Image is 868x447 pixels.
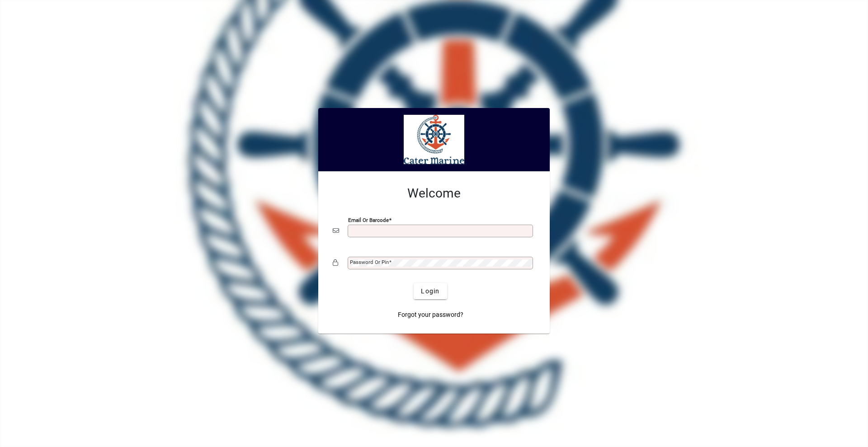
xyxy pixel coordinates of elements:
[333,186,535,201] h2: Welcome
[421,287,439,296] span: Login
[348,217,389,223] mat-label: Email or Barcode
[398,310,463,320] span: Forgot your password?
[350,259,389,265] mat-label: Password or Pin
[414,283,447,299] button: Login
[394,306,467,323] a: Forgot your password?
